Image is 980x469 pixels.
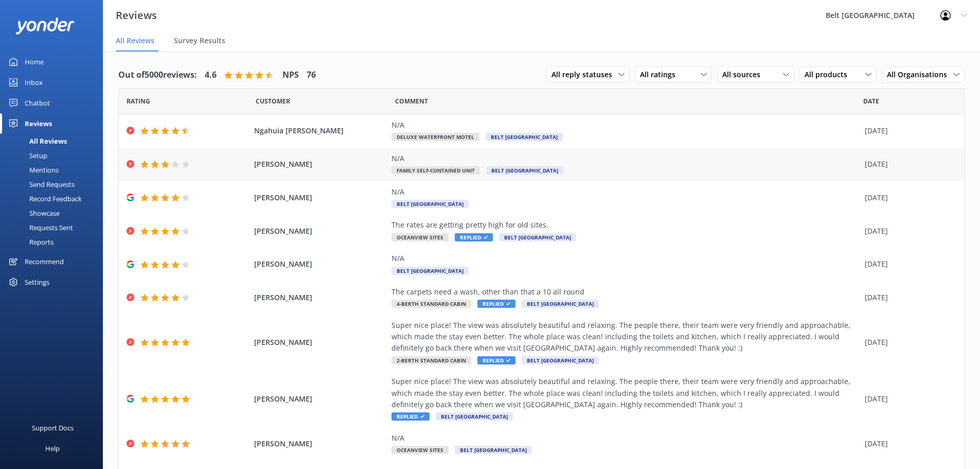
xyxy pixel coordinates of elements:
[391,320,860,354] div: Super nice place! The view was absolutely beautiful and relaxing. The people there, their team we...
[25,72,43,93] div: Inbox
[6,134,103,148] a: All Reviews
[391,119,860,131] div: N/A
[25,93,50,113] div: Chatbot
[865,159,951,170] div: [DATE]
[499,233,576,241] span: Belt [GEOGRAPHIC_DATA]
[455,233,493,241] span: Replied
[391,432,860,444] div: N/A
[640,69,682,80] span: All ratings
[865,337,951,348] div: [DATE]
[391,153,860,164] div: N/A
[6,206,60,220] div: Showcase
[6,235,54,249] div: Reports
[254,438,387,449] span: [PERSON_NAME]
[391,267,469,275] span: Belt [GEOGRAPHIC_DATA]
[395,96,428,106] span: Question
[477,356,515,364] span: Replied
[254,393,387,405] span: [PERSON_NAME]
[6,163,59,177] div: Mentions
[391,233,449,241] span: Oceanview Sites
[254,225,387,237] span: [PERSON_NAME]
[865,192,951,203] div: [DATE]
[25,272,49,292] div: Settings
[6,220,73,235] div: Requests Sent
[865,393,951,405] div: [DATE]
[486,166,563,175] span: Belt [GEOGRAPHIC_DATA]
[477,300,515,308] span: Replied
[6,206,103,220] a: Showcase
[486,133,563,141] span: Belt [GEOGRAPHIC_DATA]
[256,96,290,106] span: Date
[32,418,74,438] div: Support Docs
[887,69,953,80] span: All Organisations
[805,69,853,80] span: All products
[15,18,75,34] img: yonder-white-logo.png
[551,69,618,80] span: All reply statuses
[254,192,387,203] span: [PERSON_NAME]
[6,163,103,177] a: Mentions
[865,258,951,270] div: [DATE]
[6,220,103,235] a: Requests Sent
[865,292,951,303] div: [DATE]
[391,186,860,198] div: N/A
[25,113,52,134] div: Reviews
[522,300,599,308] span: Belt [GEOGRAPHIC_DATA]
[254,292,387,303] span: [PERSON_NAME]
[118,68,197,82] h4: Out of 5000 reviews:
[116,36,154,46] span: All Reviews
[282,68,299,82] h4: NPS
[391,356,471,364] span: 2-Berth Standard Cabin
[391,133,479,141] span: Deluxe Waterfront Motel
[45,438,60,459] div: Help
[391,300,471,308] span: 4-Berth Standard Cabin
[205,68,217,82] h4: 4.6
[6,134,67,148] div: All Reviews
[391,412,430,421] span: Replied
[254,337,387,348] span: [PERSON_NAME]
[127,96,150,106] span: Date
[6,148,47,163] div: Setup
[6,192,82,206] div: Record Feedback
[436,412,513,421] span: Belt [GEOGRAPHIC_DATA]
[6,192,103,206] a: Record Feedback
[522,356,599,364] span: Belt [GEOGRAPHIC_DATA]
[25,51,44,72] div: Home
[116,7,157,24] h3: Reviews
[6,177,75,192] div: Send Requests
[391,253,860,264] div: N/A
[865,125,951,136] div: [DATE]
[455,446,532,454] span: Belt [GEOGRAPHIC_DATA]
[174,36,225,46] span: Survey Results
[254,159,387,170] span: [PERSON_NAME]
[391,166,480,175] span: Family Self-Contained Unit
[722,69,767,80] span: All sources
[6,148,103,163] a: Setup
[391,376,860,410] div: Super nice place! The view was absolutely beautiful and relaxing. The people there, their team we...
[25,251,64,272] div: Recommend
[863,96,879,106] span: Date
[865,225,951,237] div: [DATE]
[391,286,860,298] div: The carpets need a wash, other than that a 10 all round
[307,68,316,82] h4: 76
[6,177,103,192] a: Send Requests
[6,235,103,249] a: Reports
[391,200,469,208] span: Belt [GEOGRAPHIC_DATA]
[391,446,449,454] span: Oceanview Sites
[391,219,860,231] div: The rates are getting pretty high for old sites.
[254,125,387,136] span: Ngahuia [PERSON_NAME]
[865,438,951,449] div: [DATE]
[254,258,387,270] span: [PERSON_NAME]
